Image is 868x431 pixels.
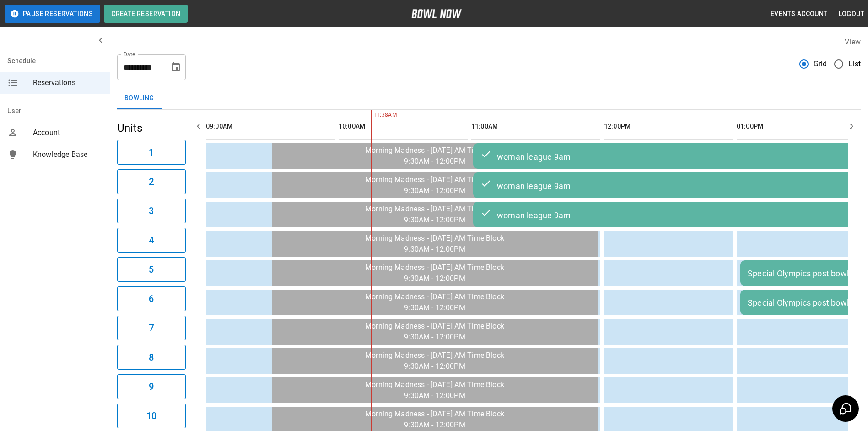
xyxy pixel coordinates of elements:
button: Events Account [767,5,831,22]
h6: 9 [149,379,154,394]
button: 9 [117,374,186,399]
h6: 3 [149,204,154,218]
h5: Units [117,121,186,135]
button: 6 [117,286,186,311]
button: 1 [117,140,186,165]
h6: 8 [149,350,154,365]
h6: 1 [149,145,154,160]
span: Knowledge Base [33,149,102,160]
h6: 10 [146,409,156,423]
h6: 7 [149,321,154,335]
span: Grid [814,59,827,70]
button: Pause Reservations [5,5,100,23]
button: 8 [117,345,186,370]
h6: 2 [149,174,154,189]
span: Reservations [33,77,102,88]
h6: 4 [149,233,154,248]
div: woman league 9am [480,180,863,191]
th: 11:00AM [471,113,600,140]
div: woman league 9am [480,151,863,162]
button: 10 [117,404,186,428]
button: 3 [117,199,186,223]
th: 10:00AM [339,113,468,140]
button: Choose date, selected date is Sep 26, 2025 [167,58,185,76]
button: 2 [117,169,186,194]
h6: 5 [149,262,154,277]
button: 4 [117,228,186,253]
button: Bowling [117,87,162,109]
span: 11:38AM [371,111,373,120]
div: Special Olympics post bowl [748,269,863,278]
img: logo [411,9,462,18]
button: Logout [835,5,868,22]
div: woman league 9am [480,209,863,220]
h6: 6 [149,291,154,306]
label: View [845,38,861,46]
span: Account [33,127,102,138]
button: 5 [117,257,186,282]
div: inventory tabs [117,87,861,109]
span: List [848,59,861,70]
button: 7 [117,316,186,340]
div: Special Olympics post bowl [748,298,863,307]
th: 09:00AM [206,113,335,140]
th: 12:00PM [604,113,733,140]
button: Create Reservation [104,5,188,23]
